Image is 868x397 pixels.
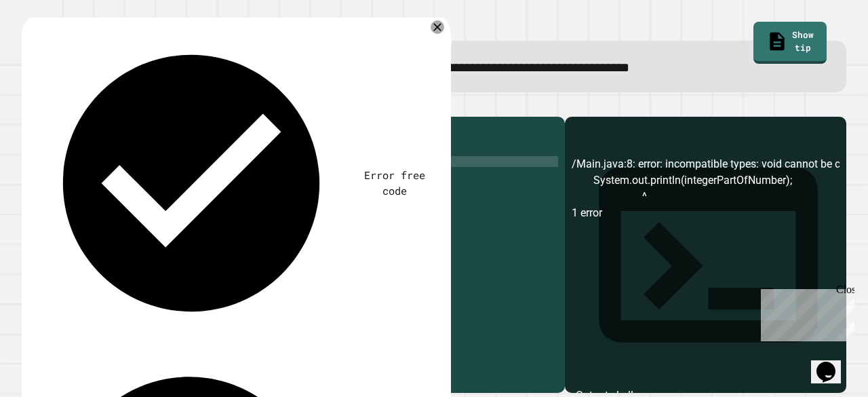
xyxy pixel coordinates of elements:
iframe: chat widget [755,284,854,341]
iframe: chat widget [811,343,854,383]
div: Chat with us now!Close [5,5,94,86]
div: Error free code [359,168,431,199]
div: /Main.java:8: error: incompatible types: void cannot be converted to int System.out.println(integ... [572,156,840,392]
a: Show tip [753,22,827,64]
